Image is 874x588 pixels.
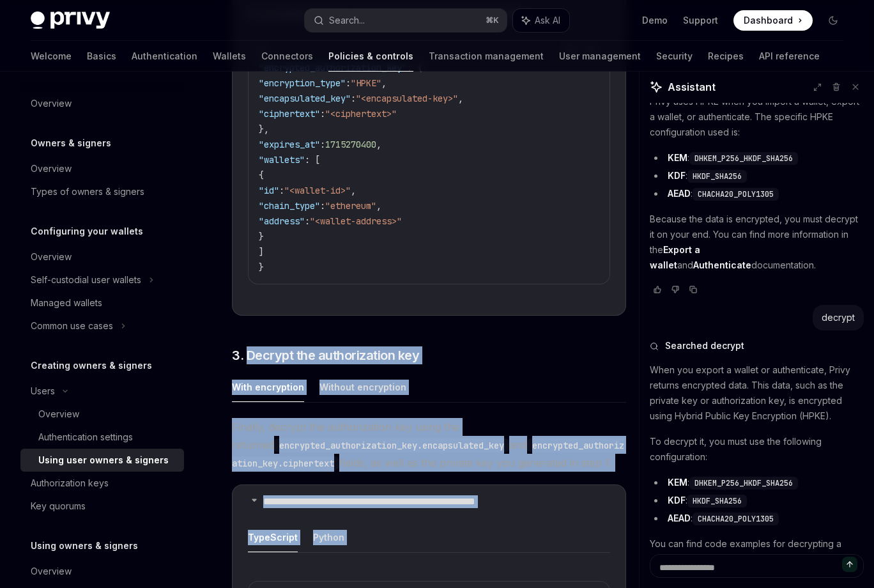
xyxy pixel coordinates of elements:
[20,560,184,583] a: Overview
[351,77,381,89] span: "HPKE"
[38,406,79,422] div: Overview
[429,41,544,72] a: Transaction management
[31,135,111,151] h5: Owners & signers
[259,185,279,196] span: "id"
[693,171,742,182] span: HKDF_SHA256
[31,12,110,29] img: dark logo
[305,215,310,227] span: :
[650,493,864,508] li: :
[31,538,138,553] h5: Using owners & signers
[305,9,506,32] button: Search...⌘K
[31,564,72,579] div: Overview
[694,478,793,488] span: DHKEM_P256_HKDF_SHA256
[376,139,381,150] span: ,
[683,14,718,27] a: Support
[650,475,864,490] li: :
[693,259,751,271] a: Authenticate
[650,168,864,183] li: :
[31,96,72,111] div: Overview
[328,41,413,72] a: Policies & controls
[559,41,641,72] a: User management
[20,426,184,449] a: Authentication settings
[320,108,325,120] span: :
[259,77,346,89] span: "encryption_type"
[694,153,793,164] span: DHKEM_P256_HKDF_SHA256
[723,553,790,565] a: Export a wallet
[20,157,184,180] a: Overview
[87,41,116,72] a: Basics
[668,513,691,523] strong: AEAD
[31,295,102,311] div: Managed wallets
[305,154,320,166] span: : [
[698,189,774,199] span: CHACHA20_POLY1305
[31,476,109,491] div: Authorization keys
[665,339,744,352] span: Searched decrypt
[31,383,55,399] div: Users
[259,231,264,242] span: }
[31,249,72,265] div: Overview
[535,14,560,27] span: Ask AI
[513,9,569,32] button: Ask AI
[822,311,855,324] div: decrypt
[279,185,284,196] span: :
[650,212,864,273] p: Because the data is encrypted, you must decrypt it on your end. You can find more information in ...
[759,41,820,72] a: API reference
[259,215,305,227] span: "address"
[284,185,351,196] span: "<wallet-id>"
[668,477,687,488] strong: KEM
[31,318,113,334] div: Common use cases
[698,514,774,524] span: CHACHA20_POLY1305
[232,418,626,472] span: Finally, decrypt the authorization key using the returned and fields, as well as the private key ...
[656,41,693,72] a: Security
[259,154,305,166] span: "wallets"
[259,246,264,258] span: ]
[319,372,406,402] button: Without encryption
[313,522,344,552] button: Python
[274,438,509,453] code: encrypted_authorization_key.encapsulated_key
[31,184,144,199] div: Types of owners & signers
[261,41,313,72] a: Connectors
[708,41,744,72] a: Recipes
[31,41,72,72] a: Welcome
[259,108,320,120] span: "ciphertext"
[320,139,325,150] span: :
[668,152,687,163] strong: KEM
[31,272,141,288] div: Self-custodial user wallets
[20,495,184,518] a: Key quorums
[232,372,304,402] button: With encryption
[259,261,264,273] span: }
[232,346,419,364] span: 3. Decrypt the authorization key
[31,224,143,239] h5: Configuring your wallets
[650,511,864,526] li: :
[259,139,320,150] span: "expires_at"
[351,185,356,196] span: ,
[642,14,668,27] a: Demo
[248,522,298,552] button: TypeScript
[351,93,356,104] span: :
[325,139,376,150] span: 1715270400
[20,472,184,495] a: Authorization keys
[668,495,686,506] strong: KDF
[20,403,184,426] a: Overview
[31,358,152,373] h5: Creating owners & signers
[650,244,700,271] a: Export a wallet
[20,291,184,314] a: Managed wallets
[20,449,184,472] a: Using user owners & signers
[346,77,351,89] span: :
[650,150,864,166] li: :
[329,13,365,28] div: Search...
[325,200,376,212] span: "ethereum"
[744,14,793,27] span: Dashboard
[310,215,402,227] span: "<wallet-address>"
[650,362,864,424] p: When you export a wallet or authenticate, Privy returns encrypted data. This data, such as the pr...
[668,79,716,95] span: Assistant
[693,496,742,506] span: HKDF_SHA256
[31,499,86,514] div: Key quorums
[650,434,864,465] p: To decrypt it, you must use the following configuration:
[259,123,269,135] span: },
[733,10,813,31] a: Dashboard
[20,180,184,203] a: Types of owners & signers
[376,200,381,212] span: ,
[356,93,458,104] span: "<encapsulated-key>"
[20,245,184,268] a: Overview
